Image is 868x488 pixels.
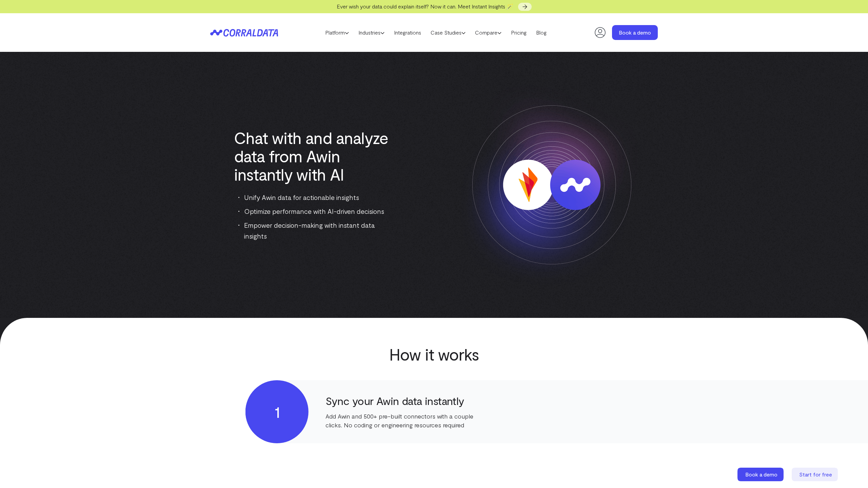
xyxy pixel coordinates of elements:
div: 1 [245,380,309,443]
a: Pricing [506,27,531,38]
a: Platform [320,27,354,38]
a: Industries [354,27,389,38]
h2: How it works [317,345,551,363]
h1: Chat with and analyze data from Awin instantly with AI [234,128,398,183]
a: Book a demo [612,25,658,40]
a: Compare [470,27,506,38]
a: Case Studies [426,27,470,38]
li: Optimize performance with AI-driven decisions [238,206,398,217]
span: Start for free [799,471,832,477]
span: Ever wish your data could explain itself? Now it can. Meet Instant Insights 🪄 [337,3,513,9]
span: Book a demo [745,471,777,477]
a: Book a demo [737,468,785,481]
p: Add Awin and 500+ pre-built connectors with a couple clicks. No coding or engineering resources r... [325,412,488,429]
a: Blog [531,27,551,38]
a: Start for free [792,468,839,481]
a: Integrations [389,27,426,38]
li: Empower decision-making with instant data insights [238,220,398,241]
li: Unify Awin data for actionable insights [238,192,398,203]
h4: Sync your Awin data instantly [325,394,488,407]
